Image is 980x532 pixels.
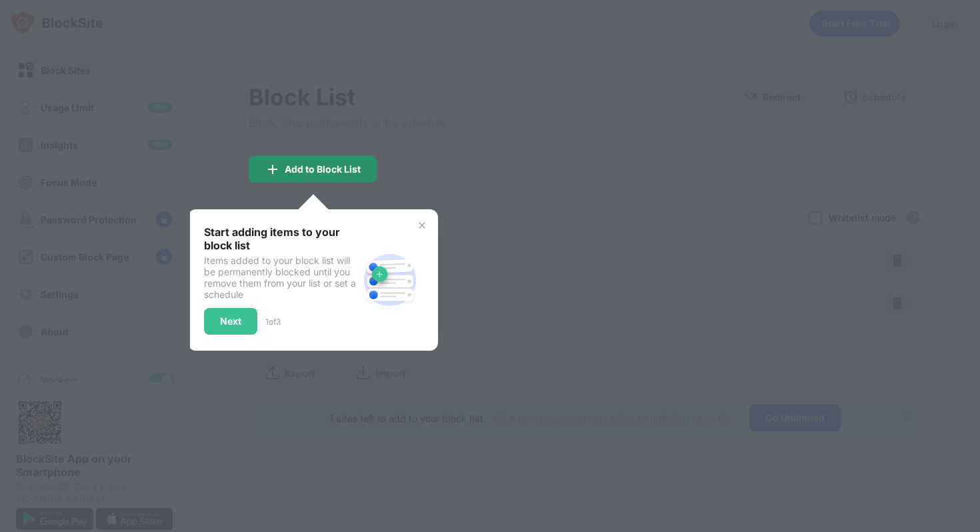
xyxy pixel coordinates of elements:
[358,248,422,312] img: block-site.svg
[220,316,241,327] div: Next
[265,317,281,327] div: 1 of 3
[417,220,427,231] img: x-button.svg
[204,255,358,300] div: Items added to your block list will be permanently blocked until you remove them from your list o...
[204,225,358,252] div: Start adding items to your block list
[285,164,361,175] div: Add to Block List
